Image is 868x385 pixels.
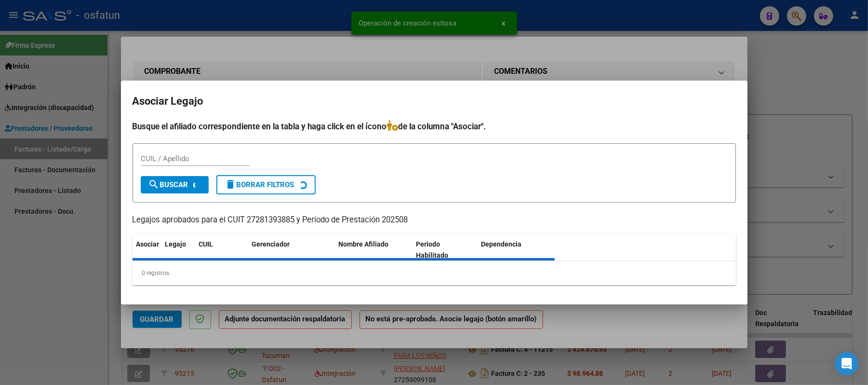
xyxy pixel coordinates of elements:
[199,240,214,248] span: CUIL
[133,261,736,285] div: 0 registros
[133,234,161,266] datatable-header-cell: Asociar
[165,240,187,248] span: Legajo
[335,234,413,266] datatable-header-cell: Nombre Afiliado
[248,234,335,266] datatable-header-cell: Gerenciador
[252,240,290,248] span: Gerenciador
[481,240,521,248] span: Dependencia
[133,214,736,226] p: Legajos aprobados para el CUIT 27281393885 y Período de Prestación 202508
[148,179,160,190] mat-icon: search
[216,175,316,194] button: Borrar Filtros
[141,176,209,193] button: Buscar
[225,180,294,189] span: Borrar Filtros
[477,234,555,266] datatable-header-cell: Dependencia
[195,234,248,266] datatable-header-cell: CUIL
[148,180,188,189] span: Buscar
[416,240,448,259] span: Periodo Habilitado
[133,92,736,110] h2: Asociar Legajo
[161,234,195,266] datatable-header-cell: Legajo
[835,352,858,375] div: Open Intercom Messenger
[133,120,736,133] h4: Busque el afiliado correspondiente en la tabla y haga click en el ícono de la columna "Asociar".
[339,240,389,248] span: Nombre Afiliado
[136,240,160,248] span: Asociar
[225,179,237,190] mat-icon: delete
[412,234,477,266] datatable-header-cell: Periodo Habilitado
